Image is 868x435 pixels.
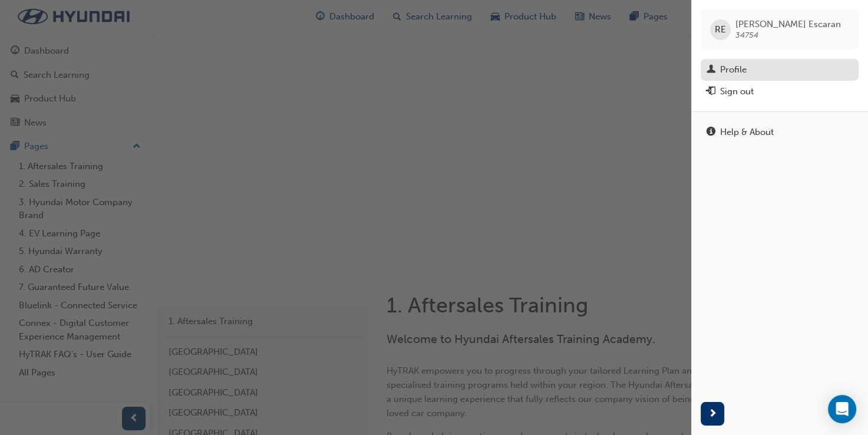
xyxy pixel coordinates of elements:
[708,407,717,421] span: next-icon
[701,121,859,143] a: Help & About
[715,23,726,37] span: RE
[701,59,859,81] a: Profile
[707,127,715,138] span: info-icon
[735,19,841,29] span: [PERSON_NAME] Escaran
[707,65,715,75] span: man-icon
[720,63,747,77] div: Profile
[828,395,856,423] div: Open Intercom Messenger
[707,87,715,97] span: exit-icon
[701,81,859,103] button: Sign out
[720,85,754,98] div: Sign out
[735,30,758,40] span: 34754
[720,126,774,139] div: Help & About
